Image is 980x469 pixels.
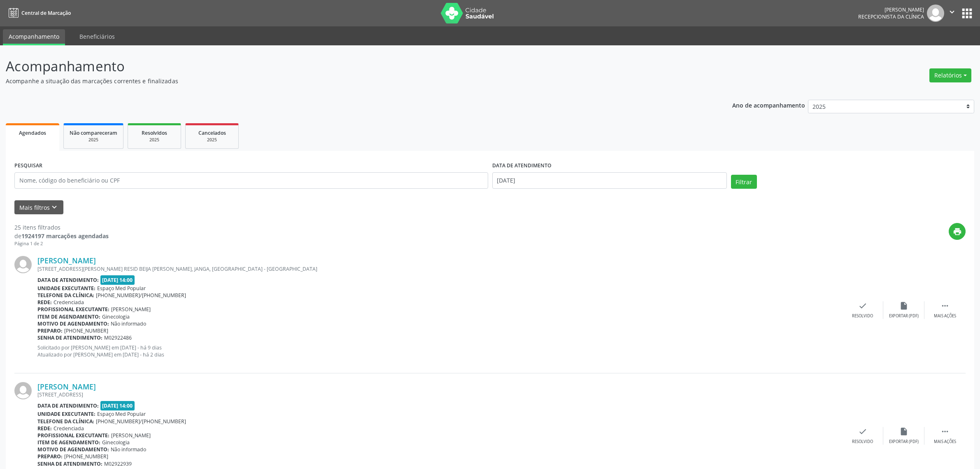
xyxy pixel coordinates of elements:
[37,256,96,265] a: [PERSON_NAME]
[198,129,226,136] span: Cancelados
[54,299,84,306] span: Credenciada
[37,410,95,417] b: Unidade executante:
[37,277,99,284] b: Data de atendimento:
[940,427,950,436] i: 
[858,6,924,13] div: [PERSON_NAME]
[70,137,117,143] div: 2025
[21,9,71,16] span: Central de Marcação
[64,327,108,334] span: [PHONE_NUMBER]
[492,172,727,189] input: Selecione um intervalo
[111,446,146,453] span: Não informado
[899,301,908,310] i: insert_drive_file
[102,439,130,446] span: Ginecologia
[899,427,908,436] i: insert_drive_file
[37,425,52,432] b: Rede:
[37,285,95,292] b: Unidade executante:
[97,410,146,417] span: Espaço Med Popular
[37,334,102,341] b: Senha de atendimento:
[731,175,757,189] button: Filtrar
[14,159,42,172] label: PESQUISAR
[37,432,109,439] b: Profissional executante:
[37,460,102,467] b: Senha de atendimento:
[14,382,32,399] img: img
[102,313,130,320] span: Ginecologia
[54,425,84,432] span: Credenciada
[37,453,63,460] b: Preparo:
[14,240,109,247] div: Página 1 de 2
[104,334,132,341] span: M02922486
[96,418,186,425] span: [PHONE_NUMBER]/[PHONE_NUMBER]
[6,6,71,20] a: Central de Marcação
[37,446,109,453] b: Motivo de agendamento:
[940,301,950,310] i: 
[889,313,919,319] div: Exportar (PDF)
[142,129,167,136] span: Resolvidos
[732,100,805,110] p: Ano de acompanhamento
[37,292,94,299] b: Telefone da clínica:
[21,232,109,240] strong: 1924197 marcações agendadas
[100,275,135,285] span: [DATE] 14:00
[37,313,100,320] b: Item de agendamento:
[960,6,974,21] button: apps
[37,265,842,272] div: [STREET_ADDRESS][PERSON_NAME] RESID BEIJA [PERSON_NAME], JANGA, [GEOGRAPHIC_DATA] - [GEOGRAPHIC_D...
[37,391,842,398] div: [STREET_ADDRESS]
[927,5,944,22] img: img
[37,306,109,313] b: Profissional executante:
[947,7,957,16] i: 
[111,306,151,313] span: [PERSON_NAME]
[3,29,65,45] a: Acompanhamento
[37,382,96,391] a: [PERSON_NAME]
[37,344,842,358] p: Solicitado por [PERSON_NAME] em [DATE] - há 9 dias Atualizado por [PERSON_NAME] em [DATE] - há 2 ...
[191,137,233,143] div: 2025
[934,439,956,445] div: Mais ações
[6,77,684,85] p: Acompanhe a situação das marcações correntes e finalizadas
[14,200,63,215] button: Mais filtroskeyboard_arrow_down
[934,313,956,319] div: Mais ações
[858,301,867,310] i: check
[37,439,100,446] b: Item de agendamento:
[134,137,175,143] div: 2025
[6,56,684,77] p: Acompanhamento
[14,223,109,232] div: 25 itens filtrados
[37,299,52,306] b: Rede:
[70,129,117,136] span: Não compareceram
[37,327,63,334] b: Preparo:
[104,460,132,467] span: M02922939
[37,418,94,425] b: Telefone da clínica:
[96,292,186,299] span: [PHONE_NUMBER]/[PHONE_NUMBER]
[37,402,99,409] b: Data de atendimento:
[19,129,46,136] span: Agendados
[97,285,146,292] span: Espaço Med Popular
[14,172,488,189] input: Nome, código do beneficiário ou CPF
[953,227,962,236] i: print
[14,232,109,240] div: de
[111,320,146,327] span: Não informado
[50,203,59,212] i: keyboard_arrow_down
[64,453,108,460] span: [PHONE_NUMBER]
[944,5,960,22] button: 
[889,439,919,445] div: Exportar (PDF)
[858,427,867,436] i: check
[111,432,151,439] span: [PERSON_NAME]
[949,223,966,240] button: print
[492,159,552,172] label: DATA DE ATENDIMENTO
[100,401,135,410] span: [DATE] 14:00
[14,256,32,273] img: img
[852,313,873,319] div: Resolvido
[929,68,971,82] button: Relatórios
[37,320,109,327] b: Motivo de agendamento:
[858,13,924,20] span: Recepcionista da clínica
[852,439,873,445] div: Resolvido
[74,29,121,44] a: Beneficiários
